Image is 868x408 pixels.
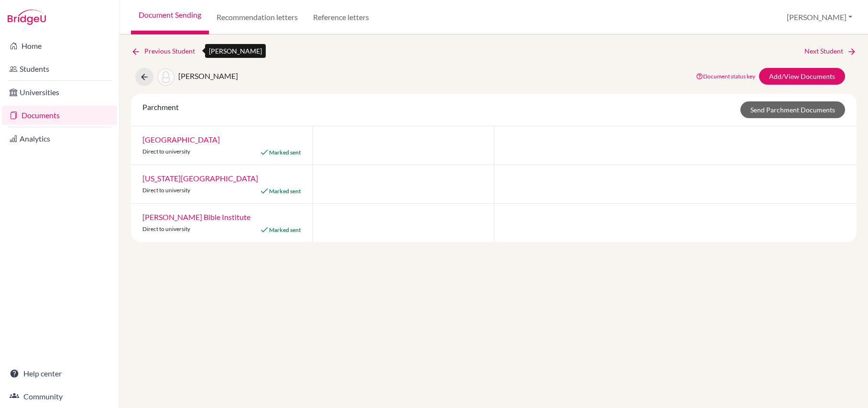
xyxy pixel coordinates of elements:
[178,71,238,80] span: [PERSON_NAME]
[269,187,301,195] span: Marked sent
[696,73,755,80] a: Document status key
[142,187,190,194] span: Direct to university
[2,364,117,383] a: Help center
[759,68,845,85] a: Add/View Documents
[142,135,220,144] a: [GEOGRAPHIC_DATA]
[2,83,117,102] a: Universities
[782,8,857,26] button: [PERSON_NAME]
[269,226,301,233] span: Marked sent
[142,212,250,221] a: [PERSON_NAME] Bible Institute
[2,59,117,78] a: Students
[8,10,46,25] img: Bridge-U
[2,129,117,148] a: Analytics
[2,387,117,406] a: Community
[2,106,117,125] a: Documents
[740,101,845,118] a: Send Parchment Documents
[142,225,190,232] span: Direct to university
[2,36,117,55] a: Home
[804,46,857,56] a: Next Student
[142,174,258,183] a: [US_STATE][GEOGRAPHIC_DATA]
[131,46,203,56] a: Previous Student
[142,102,179,111] span: Parchment
[269,149,301,156] span: Marked sent
[205,44,266,58] div: [PERSON_NAME]
[142,148,190,155] span: Direct to university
